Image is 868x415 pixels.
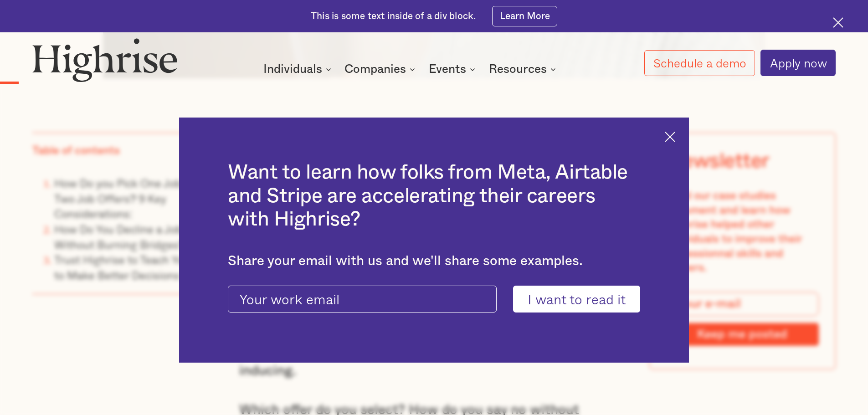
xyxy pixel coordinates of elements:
[228,286,640,313] form: current-ascender-blog-article-modal-form
[833,17,843,28] img: Cross icon
[644,50,755,76] a: Schedule a demo
[760,50,836,76] a: Apply now
[513,286,640,313] input: I want to read it
[32,38,177,82] img: Highrise logo
[665,132,675,142] img: Cross icon
[228,253,640,269] div: Share your email with us and we'll share some examples.
[344,64,418,75] div: Companies
[228,286,497,313] input: Your work email
[489,64,547,75] div: Resources
[492,6,557,26] a: Learn More
[311,10,476,23] div: This is some text inside of a div block.
[429,64,466,75] div: Events
[228,161,640,231] h2: Want to learn how folks from Meta, Airtable and Stripe are accelerating their careers with Highrise?
[263,64,322,75] div: Individuals
[489,64,559,75] div: Resources
[263,64,334,75] div: Individuals
[344,64,406,75] div: Companies
[429,64,478,75] div: Events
